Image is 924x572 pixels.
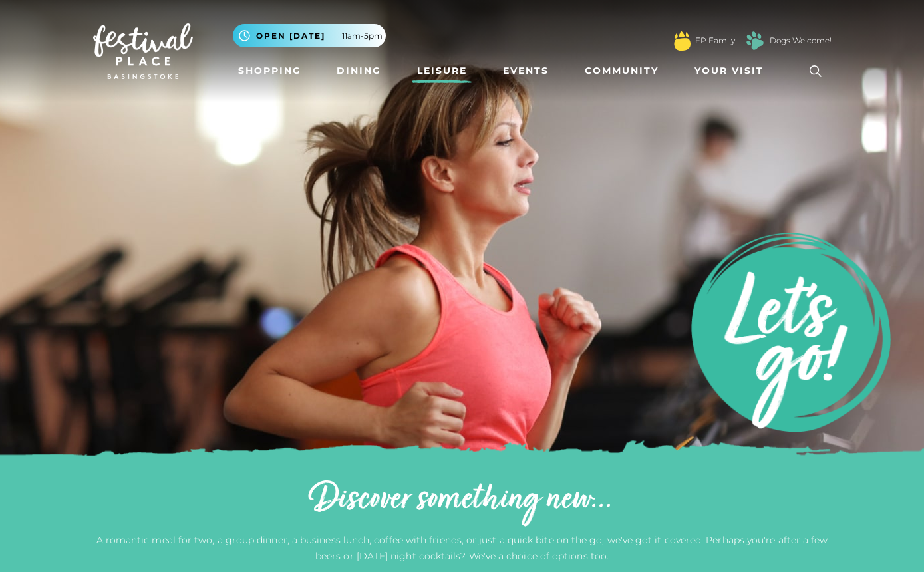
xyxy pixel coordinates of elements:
[233,24,386,47] button: Open [DATE] 11am-5pm
[689,59,776,83] a: Your Visit
[695,35,735,47] a: FP Family
[770,35,832,47] a: Dogs Welcome!
[498,59,554,83] a: Events
[331,59,386,83] a: Dining
[93,23,193,79] img: Festival Place Logo
[694,64,764,78] span: Your Visit
[412,59,472,83] a: Leisure
[93,532,832,564] p: A romantic meal for two, a group dinner, a business lunch, coffee with friends, or just a quick b...
[342,30,383,42] span: 11am-5pm
[93,479,832,521] h2: Discover something new...
[233,59,307,83] a: Shopping
[256,30,325,42] span: Open [DATE]
[579,59,664,83] a: Community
